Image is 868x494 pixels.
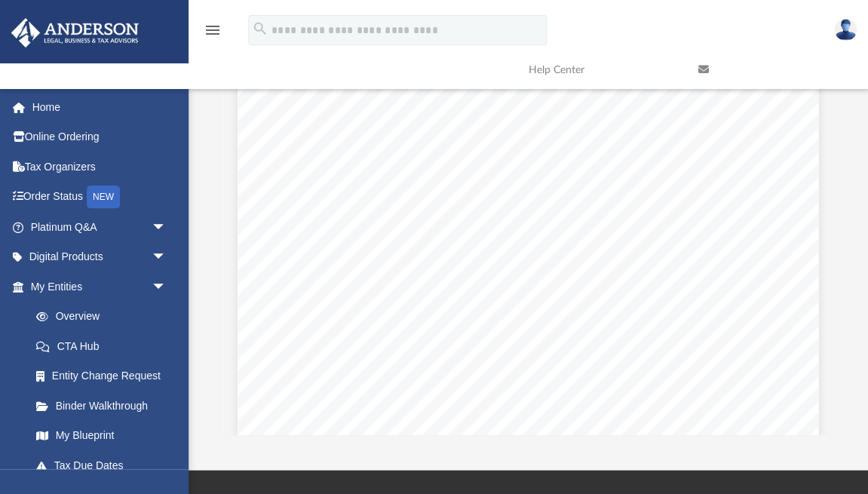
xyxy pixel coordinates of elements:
a: CTA Hub [21,331,189,361]
a: Home [11,92,189,122]
a: Entity Change Request [21,361,189,391]
a: Online Ordering [11,122,189,152]
a: Platinum Q&Aarrow_drop_down [11,212,189,242]
i: search [252,20,268,37]
i: menu [204,21,222,39]
a: Help Center [517,40,687,100]
a: Digital Productsarrow_drop_down [11,242,189,272]
a: Binder Walkthrough [21,391,189,421]
img: Anderson Advisors Platinum Portal [7,18,143,48]
div: Document Viewer [222,46,834,435]
a: My Blueprint [21,421,181,451]
a: Overview [21,302,189,332]
span: arrow_drop_down [151,242,181,273]
div: File preview [222,46,834,435]
span: arrow_drop_down [151,272,181,302]
a: Order StatusNEW [11,182,189,213]
div: NEW [87,186,120,208]
a: My Entitiesarrow_drop_down [11,272,189,302]
span: arrow_drop_down [151,212,181,243]
a: Tax Due Dates [21,450,189,480]
a: menu [204,29,222,39]
img: User Pic [834,19,857,41]
div: Preview [222,6,834,435]
a: Tax Organizers [11,152,189,182]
